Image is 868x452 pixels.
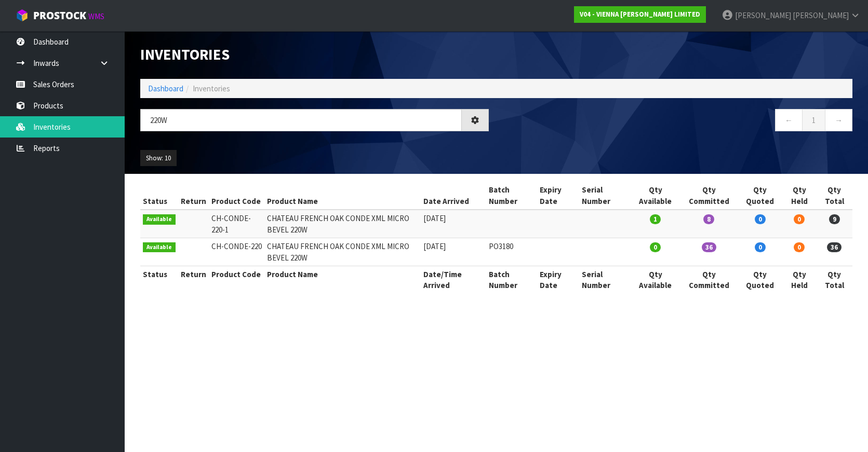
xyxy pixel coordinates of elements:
[755,214,766,224] span: 0
[680,182,738,210] th: Qty Committed
[783,266,817,293] th: Qty Held
[264,266,421,293] th: Product Name
[143,214,176,225] span: Available
[143,242,176,253] span: Available
[88,11,104,21] small: WMS
[421,182,486,210] th: Date Arrived
[631,182,680,210] th: Qty Available
[421,210,486,238] td: [DATE]
[580,10,700,19] strong: V04 - VIENNA [PERSON_NAME] LIMITED
[33,9,86,22] span: ProStock
[816,266,852,293] th: Qty Total
[802,109,825,131] a: 1
[421,266,486,293] th: Date/Time Arrived
[537,266,579,293] th: Expiry Date
[794,214,805,224] span: 0
[827,242,842,252] span: 36
[209,238,264,266] td: CH-CONDE-220
[738,182,783,210] th: Qty Quoted
[209,266,264,293] th: Product Code
[421,238,486,266] td: [DATE]
[650,214,661,224] span: 1
[735,10,791,20] span: [PERSON_NAME]
[140,182,178,210] th: Status
[794,242,805,252] span: 0
[783,182,817,210] th: Qty Held
[264,238,421,266] td: CHATEAU FRENCH OAK CONDE XML MICRO BEVEL 220W
[829,214,840,224] span: 9
[148,84,183,93] a: Dashboard
[486,266,538,293] th: Batch Number
[537,182,579,210] th: Expiry Date
[650,242,661,252] span: 0
[579,182,631,210] th: Serial Number
[738,266,783,293] th: Qty Quoted
[178,266,209,293] th: Return
[264,210,421,238] td: CHATEAU FRENCH OAK CONDE XML MICRO BEVEL 220W
[825,109,852,131] a: →
[140,47,489,63] h1: Inventories
[178,182,209,210] th: Return
[793,10,849,20] span: [PERSON_NAME]
[16,9,29,22] img: cube-alt.png
[680,266,738,293] th: Qty Committed
[209,210,264,238] td: CH-CONDE-220-1
[486,182,538,210] th: Batch Number
[775,109,803,131] a: ←
[140,109,462,131] input: Search inventories
[702,242,716,252] span: 36
[140,150,177,167] button: Show: 10
[579,266,631,293] th: Serial Number
[140,266,178,293] th: Status
[755,242,766,252] span: 0
[193,84,230,93] span: Inventories
[264,182,421,210] th: Product Name
[486,238,538,266] td: PO3180
[816,182,852,210] th: Qty Total
[209,182,264,210] th: Product Code
[631,266,680,293] th: Qty Available
[703,214,714,224] span: 8
[504,109,853,134] nav: Page navigation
